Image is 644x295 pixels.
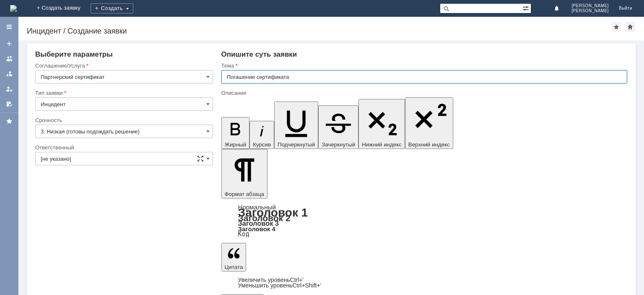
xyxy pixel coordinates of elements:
[238,219,279,227] a: Заголовок 3
[238,230,249,238] a: Код
[322,141,355,148] span: Зачеркнутый
[221,63,626,68] div: Тема
[238,282,322,289] a: Decrease
[362,141,402,148] span: Нижний индекс
[221,277,627,288] div: Цитата
[35,50,113,58] span: Выберите параметры
[318,105,358,149] button: Зачеркнутый
[358,99,405,149] button: Нижний индекс
[274,102,318,149] button: Подчеркнутый
[3,52,16,65] a: Заявки на командах
[35,145,211,150] div: Ответственный
[3,67,16,81] a: Заявки в моей ответственности
[225,264,243,270] span: Цитата
[221,149,267,198] button: Формат абзаца
[625,22,635,32] div: Сделать домашней страницей
[225,191,264,197] span: Формат абзаца
[3,82,16,96] a: Мои заявки
[253,141,271,148] span: Курсив
[408,141,450,148] span: Верхний индекс
[221,117,250,149] button: Жирный
[197,155,204,162] span: Сложная форма
[35,117,211,123] div: Срочность
[238,213,291,223] a: Заголовок 2
[611,22,621,32] div: Добавить в избранное
[3,97,16,111] a: Мои согласования
[290,277,304,283] span: Ctrl+'
[238,225,275,232] a: Заголовок 4
[221,90,626,96] div: Описание
[10,5,17,12] a: Перейти на домашнюю страницу
[221,50,297,58] span: Опишите суть заявки
[91,3,133,13] div: Создать
[221,243,247,272] button: Цитата
[238,277,304,283] a: Increase
[249,121,274,149] button: Курсив
[571,3,609,8] span: [PERSON_NAME]
[522,4,531,12] span: Расширенный поиск
[405,97,453,149] button: Верхний индекс
[27,27,611,35] div: Инцидент / Создание заявки
[225,141,247,148] span: Жирный
[238,204,276,211] a: Нормальный
[35,63,211,68] div: Соглашение/Услуга
[278,141,315,148] span: Подчеркнутый
[221,204,627,237] div: Формат абзаца
[10,5,17,12] img: logo
[3,37,16,50] a: Создать заявку
[292,282,321,289] span: Ctrl+Shift+'
[571,8,609,13] span: [PERSON_NAME]
[35,90,211,96] div: Тип заявки
[238,206,308,219] a: Заголовок 1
